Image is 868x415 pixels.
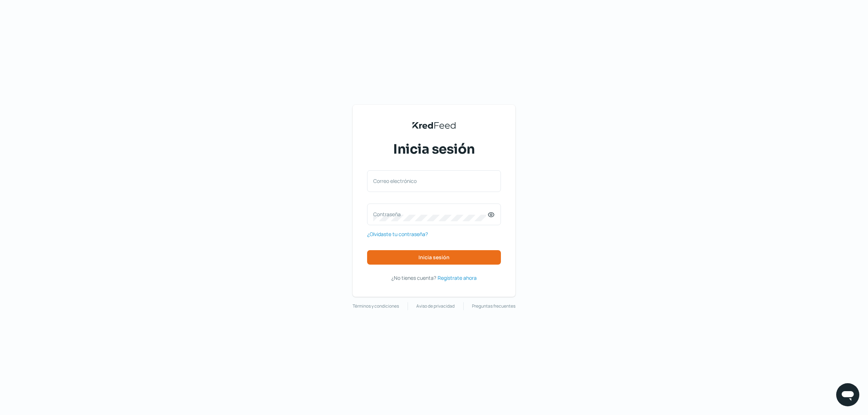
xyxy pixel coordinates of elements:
label: Contraseña [373,211,488,218]
span: Inicia sesión [418,255,450,260]
a: Preguntas frecuentes [472,302,515,310]
span: ¿No tienes cuenta? [391,274,436,281]
span: Inicia sesión [393,140,475,158]
a: Términos y condiciones [353,302,399,310]
button: Inicia sesión [367,250,501,265]
a: Regístrate ahora [438,273,477,282]
a: Aviso de privacidad [416,302,455,310]
a: ¿Olvidaste tu contraseña? [367,230,428,239]
label: Correo electrónico [373,177,488,184]
img: chatIcon [841,388,855,402]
